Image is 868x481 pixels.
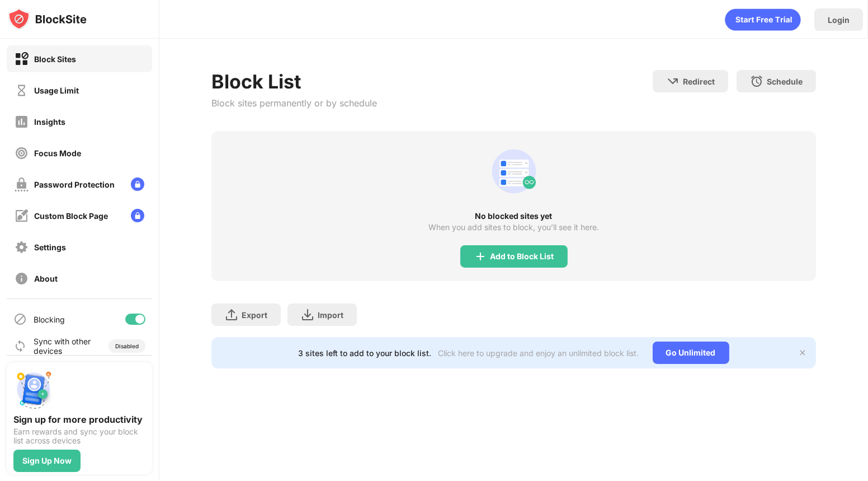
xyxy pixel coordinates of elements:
[34,274,58,283] div: About
[15,83,29,97] img: time-usage-off.svg
[34,315,65,324] div: Blocking
[438,348,639,358] div: Click here to upgrade and enjoy an unlimited block list.
[34,117,65,127] div: Insights
[15,178,29,192] img: password-protection-off.svg
[725,8,801,31] div: animation
[299,348,432,358] div: 3 sites left to add to your block list.
[131,209,144,222] img: lock-menu.svg
[15,240,29,254] img: settings-off.svg
[34,148,81,158] div: Focus Mode
[131,178,144,191] img: lock-menu.svg
[34,211,108,221] div: Custom Block Page
[767,77,803,86] div: Schedule
[8,8,87,30] img: logo-blocksite.svg
[34,54,76,64] div: Block Sites
[211,97,377,109] div: Block sites permanently or by schedule
[34,180,115,189] div: Password Protection
[115,343,139,349] div: Disabled
[15,52,29,66] img: block-on.svg
[683,77,715,86] div: Redirect
[13,339,27,353] img: sync-icon.svg
[22,456,72,465] div: Sign Up Now
[653,342,729,364] div: Go Unlimited
[487,144,541,198] div: animation
[34,337,91,356] div: Sync with other devices
[15,146,29,160] img: focus-off.svg
[34,86,79,95] div: Usage Limit
[15,272,29,286] img: about-off.svg
[13,427,145,445] div: Earn rewards and sync your block list across devices
[242,310,267,320] div: Export
[318,310,343,320] div: Import
[15,115,29,129] img: insights-off.svg
[13,369,54,409] img: push-signup.svg
[828,15,850,25] div: Login
[211,70,377,93] div: Block List
[15,209,29,223] img: customize-block-page-off.svg
[13,414,145,425] div: Sign up for more productivity
[490,252,554,261] div: Add to Block List
[34,242,66,252] div: Settings
[211,212,816,221] div: No blocked sites yet
[13,312,27,326] img: blocking-icon.svg
[428,223,599,232] div: When you add sites to block, you’ll see it here.
[798,348,807,357] img: x-button.svg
